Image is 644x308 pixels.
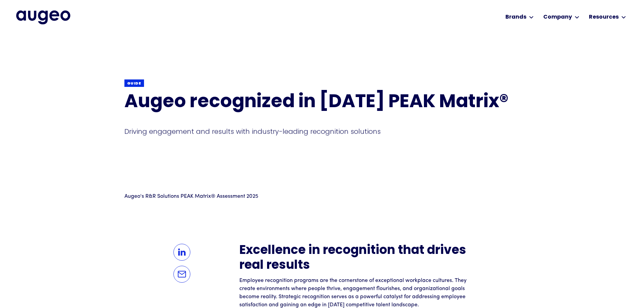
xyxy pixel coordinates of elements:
[505,13,526,21] div: Brands
[124,127,520,136] div: Driving engagement and results with industry-leading recognition solutions
[127,81,141,86] div: Guide
[16,10,70,24] img: Augeo's full logo in midnight blue.
[16,10,70,24] a: home
[239,244,469,273] h2: Excellence in recognition that drives real results
[589,13,619,21] div: Resources
[124,194,258,199] a: Augeo's R&R Solutions PEAK Matrix® Assessment 2025
[124,93,520,113] h1: Augeo recognized in [DATE] PEAK Matrix®
[543,13,572,21] div: Company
